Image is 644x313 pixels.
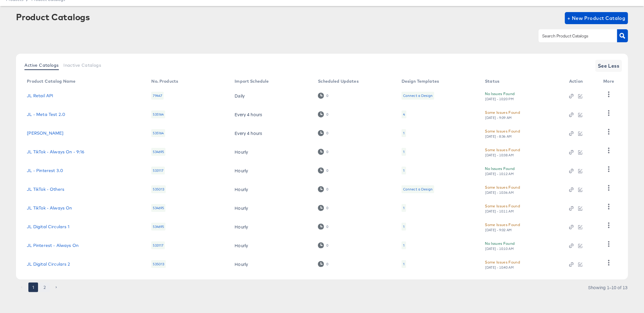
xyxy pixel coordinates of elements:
[230,236,313,255] td: Hourly
[151,79,178,84] div: No. Products
[27,149,84,154] a: JL TikTok - Always On - 9:16
[485,259,520,265] div: Some Issues Found
[230,105,313,124] td: Every 4 hours
[480,77,564,86] th: Status
[151,204,165,212] div: 534695
[485,190,514,195] div: [DATE] - 10:36 AM
[230,217,313,236] td: Hourly
[485,128,520,134] div: Some Issues Found
[318,149,328,155] div: 0
[485,147,520,157] button: Some Issues Found[DATE] - 10:38 AM
[402,92,434,100] div: Connect a Design
[151,260,166,268] div: 535013
[599,77,622,86] th: More
[402,129,406,137] div: 1
[485,109,520,120] button: Some Issues Found[DATE] - 9:09 AM
[326,150,329,154] div: 0
[230,255,313,273] td: Hourly
[402,148,406,156] div: 1
[403,243,405,248] div: 1
[485,203,520,213] button: Some Issues Found[DATE] - 10:11 AM
[403,206,405,210] div: 1
[230,180,313,199] td: Hourly
[28,283,38,292] button: page 1
[402,241,406,249] div: 1
[485,222,520,228] div: Some Issues Found
[151,223,165,231] div: 534695
[485,153,514,157] div: [DATE] - 10:38 AM
[485,134,512,139] div: [DATE] - 8:36 AM
[485,116,512,120] div: [DATE] - 9:09 AM
[151,110,165,118] div: 535164
[318,130,328,136] div: 0
[24,63,59,68] span: Active Catalogs
[151,92,164,100] div: 79447
[403,131,405,136] div: 1
[403,187,433,192] div: Connect a Design
[485,128,520,139] button: Some Issues Found[DATE] - 8:36 AM
[326,206,329,210] div: 0
[326,262,329,266] div: 0
[63,63,101,68] span: Inactive Catalogs
[318,168,328,173] div: 0
[595,60,622,72] button: See Less
[27,79,75,84] div: Product Catalog Name
[230,124,313,142] td: Every 4 hours
[326,168,329,173] div: 0
[27,224,69,229] a: JL Digital Circulars 1
[27,112,65,117] a: JL - Meta Test 2.0
[564,77,598,86] th: Action
[588,285,628,289] div: Showing 1–10 of 13
[326,225,329,229] div: 0
[485,265,514,270] div: [DATE] - 10:40 AM
[485,209,514,213] div: [DATE] - 10:11 AM
[51,283,61,292] button: Go to next page
[235,79,269,84] div: Import Schedule
[318,242,328,248] div: 0
[485,184,520,195] button: Some Issues Found[DATE] - 10:36 AM
[402,185,434,193] div: Connect a Design
[151,129,165,137] div: 535164
[485,203,520,209] div: Some Issues Found
[541,33,605,40] input: Search Product Catalogs
[27,206,72,210] a: JL TikTok - Always On
[598,62,620,70] span: See Less
[402,110,406,118] div: 4
[485,184,520,190] div: Some Issues Found
[318,111,328,117] div: 0
[230,161,313,180] td: Hourly
[230,199,313,217] td: Hourly
[27,243,78,248] a: JL Pinterest - Always On
[326,243,329,248] div: 0
[402,223,406,231] div: 1
[27,93,53,98] a: JL Retail API
[318,205,328,211] div: 0
[151,241,165,249] div: 533117
[16,12,90,22] div: Product Catalogs
[485,228,512,232] div: [DATE] - 9:02 AM
[326,94,329,98] div: 0
[402,260,406,268] div: 1
[318,224,328,229] div: 0
[402,204,406,212] div: 1
[567,14,626,22] span: + New Product Catalog
[318,79,359,84] div: Scheduled Updates
[151,185,166,193] div: 535013
[27,131,63,136] a: [PERSON_NAME]
[403,224,405,229] div: 1
[16,283,62,292] nav: pagination navigation
[402,167,406,174] div: 1
[403,149,405,154] div: 1
[565,12,628,24] button: + New Product Catalog
[485,147,520,153] div: Some Issues Found
[326,131,329,135] div: 0
[326,187,329,191] div: 0
[151,167,165,174] div: 533117
[27,262,70,267] a: JL Digital Circulars 2
[318,93,328,98] div: 0
[151,148,165,156] div: 534695
[230,86,313,105] td: Daily
[27,187,64,192] a: JL TikTok - Others
[485,222,520,232] button: Some Issues Found[DATE] - 9:02 AM
[27,168,63,173] a: JL - Pinterest 3.0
